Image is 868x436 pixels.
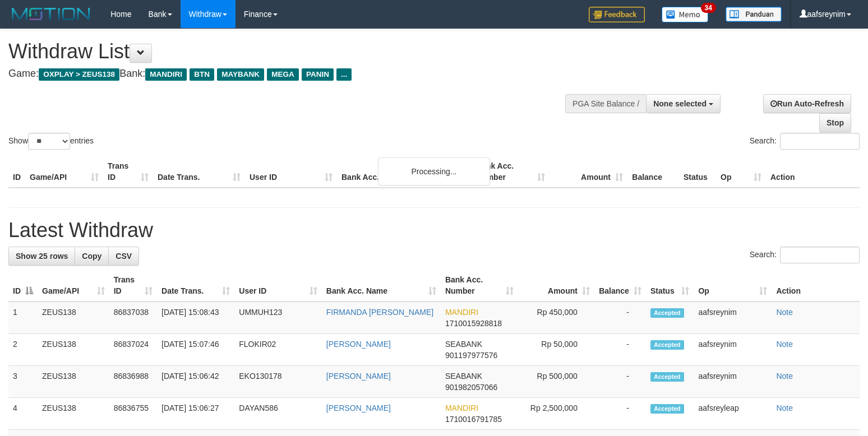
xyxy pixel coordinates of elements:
td: - [594,366,646,398]
span: MANDIRI [145,68,187,81]
span: Copy 1710016791785 to clipboard [445,415,502,424]
td: UMMUH123 [234,302,322,334]
td: Rp 450,000 [518,302,594,334]
th: Action [766,156,860,188]
td: Rp 2,500,000 [518,398,594,430]
a: Stop [819,113,851,132]
div: PGA Site Balance / [565,94,646,113]
td: - [594,334,646,366]
label: Show entries [8,133,94,150]
img: MOTION_logo.png [8,6,94,22]
td: 2 [8,334,38,366]
td: 1 [8,302,38,334]
td: 86836755 [109,398,157,430]
th: Trans ID [103,156,153,188]
a: Show 25 rows [8,247,75,266]
td: 3 [8,366,38,398]
th: Balance: activate to sort column ascending [594,270,646,302]
td: aafsreynim [694,334,772,366]
a: Run Auto-Refresh [763,94,851,113]
input: Search: [780,247,860,263]
th: Bank Acc. Number [472,156,550,188]
label: Search: [750,133,860,150]
td: ZEUS138 [38,334,109,366]
th: ID: activate to sort column descending [8,270,38,302]
th: Bank Acc. Name: activate to sort column ascending [322,270,441,302]
td: - [594,398,646,430]
span: Copy [82,252,101,261]
span: SEABANK [445,340,482,349]
td: ZEUS138 [38,302,109,334]
td: - [594,302,646,334]
td: aafsreynim [694,366,772,398]
td: [DATE] 15:06:42 [157,366,234,398]
img: Button%20Memo.svg [662,7,709,22]
h1: Withdraw List [8,40,567,63]
th: Op [716,156,766,188]
th: Bank Acc. Number: activate to sort column ascending [441,270,518,302]
th: Date Trans. [153,156,245,188]
a: [PERSON_NAME] [326,403,391,412]
span: BTN [190,68,214,81]
th: Game/API: activate to sort column ascending [38,270,109,302]
td: 86836988 [109,366,157,398]
a: FIRMANDA [PERSON_NAME] [326,308,433,317]
a: Note [776,340,793,349]
span: 34 [701,3,716,13]
th: Game/API [25,156,103,188]
td: ZEUS138 [38,398,109,430]
span: Accepted [650,372,684,382]
td: aafsreyleap [694,398,772,430]
th: User ID: activate to sort column ascending [234,270,322,302]
td: Rp 500,000 [518,366,594,398]
td: 4 [8,398,38,430]
th: Amount: activate to sort column ascending [518,270,594,302]
td: 86837024 [109,334,157,366]
span: MEGA [267,68,299,81]
td: 86837038 [109,302,157,334]
h4: Game: Bank: [8,68,567,80]
span: SEABANK [445,372,482,381]
input: Search: [780,133,860,150]
th: Op: activate to sort column ascending [694,270,772,302]
span: Accepted [650,404,684,414]
span: Show 25 rows [16,252,68,261]
span: Copy 1710015928818 to clipboard [445,319,502,328]
th: Status: activate to sort column ascending [646,270,694,302]
img: panduan.png [726,7,782,22]
a: Note [776,372,793,381]
span: PANIN [302,68,334,81]
th: Balance [627,156,679,188]
div: Processing... [378,157,490,185]
th: ID [8,156,25,188]
span: Copy 901197977576 to clipboard [445,351,497,360]
td: [DATE] 15:08:43 [157,302,234,334]
th: Action [772,270,860,302]
label: Search: [750,247,860,263]
span: Accepted [650,308,684,318]
th: Date Trans.: activate to sort column ascending [157,270,234,302]
td: [DATE] 15:07:46 [157,334,234,366]
span: ... [336,68,352,81]
th: Status [679,156,716,188]
span: MANDIRI [445,308,478,317]
a: Note [776,403,793,412]
a: CSV [108,247,139,266]
td: [DATE] 15:06:27 [157,398,234,430]
span: MANDIRI [445,403,478,412]
span: None selected [653,99,707,108]
button: None selected [646,94,721,113]
th: Trans ID: activate to sort column ascending [109,270,157,302]
a: [PERSON_NAME] [326,372,391,381]
img: Feedback.jpg [589,7,645,22]
a: Note [776,308,793,317]
span: OXPLAY > ZEUS138 [39,68,119,81]
h1: Latest Withdraw [8,219,860,242]
td: DAYAN586 [234,398,322,430]
span: Copy 901982057066 to clipboard [445,383,497,392]
span: CSV [116,252,132,261]
a: Copy [75,247,109,266]
span: MAYBANK [217,68,264,81]
a: [PERSON_NAME] [326,340,391,349]
td: ZEUS138 [38,366,109,398]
